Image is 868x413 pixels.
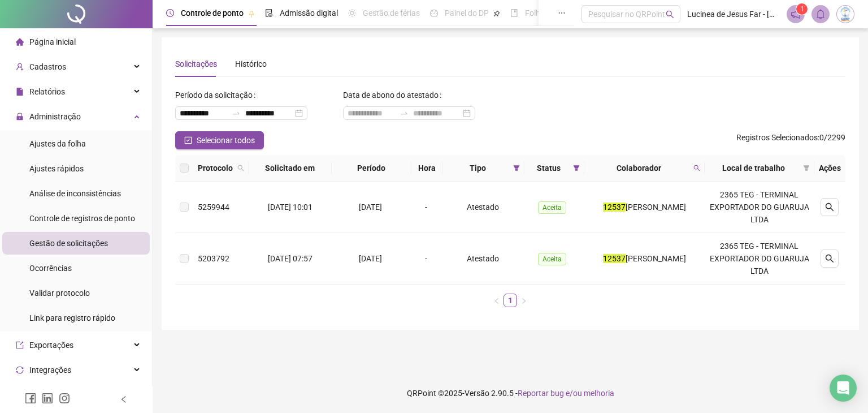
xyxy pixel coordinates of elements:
footer: QRPoint © 2025 - 2.90.5 - [153,373,868,413]
li: 1 [504,294,517,307]
sup: 1 [796,3,808,15]
span: clock-circle [166,9,174,17]
span: search [693,165,700,171]
span: Protocolo [198,162,233,174]
span: Ocorrências [29,264,72,273]
span: 5203792 [198,254,229,263]
span: [DATE] 10:01 [268,203,313,212]
span: file-done [265,9,273,17]
span: dashboard [430,9,438,17]
span: [PERSON_NAME] [626,254,686,263]
li: Próxima página [517,294,531,307]
span: Aceita [538,201,566,214]
span: Atestado [467,254,499,263]
span: sync [16,366,24,374]
span: search [235,160,246,177]
span: filter [573,165,580,171]
span: to [400,109,409,118]
span: [PERSON_NAME] [626,203,686,212]
span: search [825,254,834,263]
span: Selecionar todos [197,134,255,147]
span: filter [571,160,582,177]
span: search [691,160,702,177]
span: bell [815,9,826,19]
mark: 12537 [603,254,626,263]
span: swap-right [232,109,241,118]
div: Histórico [235,58,267,70]
mark: 12537 [603,203,626,212]
span: 5259944 [198,203,229,212]
span: Aceita [538,253,566,265]
span: facebook [25,393,36,404]
th: Período [332,155,412,182]
span: filter [511,160,522,177]
span: Ajustes da folha [29,139,86,148]
button: right [517,294,531,307]
div: Solicitações [175,58,217,70]
span: Página inicial [29,37,76,46]
span: Integrações [29,365,71,375]
span: filter [803,165,810,171]
span: Folha de pagamento [525,8,597,18]
span: user-add [16,63,24,71]
span: Registros Selecionados [736,133,818,142]
span: [DATE] [359,203,382,212]
span: Local de trabalho [709,162,798,174]
span: Administração [29,112,81,121]
span: - [425,254,427,263]
span: book [510,9,518,17]
span: Admissão digital [280,8,338,18]
a: 1 [504,294,517,307]
span: Análise de inconsistências [29,189,121,198]
li: Página anterior [490,294,504,307]
button: Selecionar todos [175,131,264,149]
span: linkedin [42,393,53,404]
span: 1 [800,5,804,13]
span: [DATE] 07:57 [268,254,313,263]
span: to [232,109,241,118]
span: Gestão de solicitações [29,239,108,248]
span: Exportações [29,341,73,350]
span: file [16,88,24,96]
span: : 0 / 2299 [736,131,845,149]
th: Hora [411,155,442,182]
span: Versão [465,389,489,398]
span: [DATE] [359,254,382,263]
span: Tipo [447,162,509,174]
span: sun [348,9,356,17]
div: Ações [819,162,841,174]
span: Cadastros [29,62,66,71]
button: left [490,294,504,307]
span: pushpin [248,10,255,17]
td: 2365 TEG - TERMINAL EXPORTADOR DO GUARUJA LTDA [705,182,814,233]
span: pushpin [493,10,500,17]
span: check-square [184,136,192,144]
span: Lucinea de Jesus Far - [GEOGRAPHIC_DATA] [687,8,780,20]
span: filter [513,165,520,171]
span: swap-right [400,109,409,118]
span: notification [791,9,801,19]
span: search [825,203,834,212]
span: home [16,38,24,46]
span: Controle de registros de ponto [29,214,135,223]
span: Controle de ponto [181,8,244,18]
label: Data de abono do atestado [343,86,446,104]
span: instagram [59,393,70,404]
span: - [425,203,427,212]
span: Relatórios [29,87,65,96]
span: Atestado [467,203,499,212]
span: lock [16,113,24,121]
span: Link para registro rápido [29,313,115,322]
span: Colaborador [589,162,689,174]
span: Ajustes rápidos [29,164,84,173]
span: Reportar bug e/ou melhoria [518,389,614,398]
th: Solicitado em [249,155,332,182]
span: left [493,298,500,304]
span: search [666,10,674,19]
span: Validar protocolo [29,289,90,298]
span: ellipsis [558,9,566,17]
span: Painel do DP [445,8,489,18]
div: Open Intercom Messenger [830,375,857,402]
span: filter [801,160,812,177]
span: export [16,341,24,349]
